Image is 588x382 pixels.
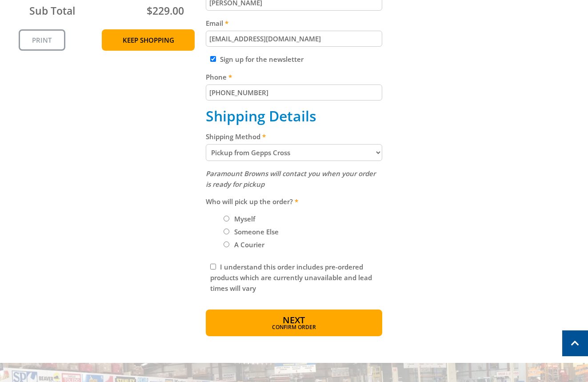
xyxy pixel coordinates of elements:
[19,29,65,51] a: Print
[231,224,282,239] label: Someone Else
[224,229,229,234] input: Please select who will pick up the order.
[283,314,305,326] span: Next
[206,144,382,161] select: Please select a shipping method.
[147,4,184,18] span: $229.00
[206,31,382,47] input: Please enter your email address.
[206,196,382,207] label: Who will pick up the order?
[210,262,372,293] label: I understand this order includes pre-ordered products which are currently unavailable and lead ti...
[224,241,229,247] input: Please select who will pick up the order.
[206,310,382,336] button: Next Confirm order
[224,216,229,221] input: Please select who will pick up the order.
[29,4,75,18] span: Sub Total
[102,29,195,51] a: Keep Shopping
[206,131,382,142] label: Shipping Method
[220,55,304,64] label: Sign up for the newsletter
[206,18,382,28] label: Email
[206,169,376,189] em: Paramount Browns will contact you when your order is ready for pickup
[210,264,216,269] input: Please read and complete.
[225,325,363,330] span: Confirm order
[206,84,382,101] input: Please enter your telephone number.
[231,237,268,252] label: A Courier
[231,211,258,226] label: Myself
[206,72,382,82] label: Phone
[206,108,382,125] h2: Shipping Details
